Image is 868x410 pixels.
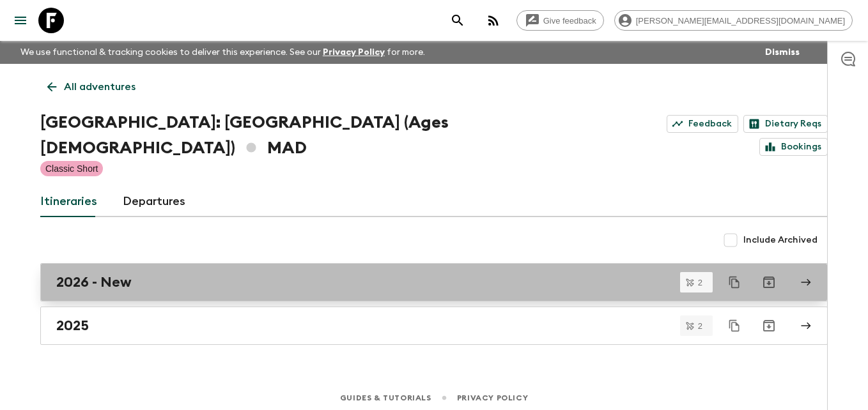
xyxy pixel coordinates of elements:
[690,322,710,330] span: 2
[40,74,143,100] a: All adventures
[629,16,852,26] span: [PERSON_NAME][EMAIL_ADDRESS][DOMAIN_NAME]
[8,8,33,33] button: menu
[56,274,132,291] h2: 2026 - New
[123,186,185,217] a: Departures
[723,314,746,337] button: Duplicate
[340,391,431,405] a: Guides & Tutorials
[536,16,603,26] span: Give feedback
[759,138,828,156] a: Bookings
[40,186,97,217] a: Itineraries
[40,263,828,301] a: 2026 - New
[516,10,604,31] a: Give feedback
[15,41,430,64] p: We use functional & tracking cookies to deliver this experience. See our for more.
[743,115,828,133] a: Dietary Reqs
[723,271,746,294] button: Duplicate
[45,162,98,175] p: Classic Short
[614,10,853,31] div: [PERSON_NAME][EMAIL_ADDRESS][DOMAIN_NAME]
[40,110,618,161] h1: [GEOGRAPHIC_DATA]: [GEOGRAPHIC_DATA] (Ages [DEMOGRAPHIC_DATA]) MAD
[756,313,782,338] button: Archive
[445,8,470,33] button: search adventures
[756,270,782,295] button: Archive
[762,43,803,61] button: Dismiss
[457,391,528,405] a: Privacy Policy
[323,48,385,57] a: Privacy Policy
[56,317,89,334] h2: 2025
[40,307,828,345] a: 2025
[743,234,818,247] span: Include Archived
[690,278,710,287] span: 2
[64,79,136,95] p: All adventures
[667,115,738,133] a: Feedback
